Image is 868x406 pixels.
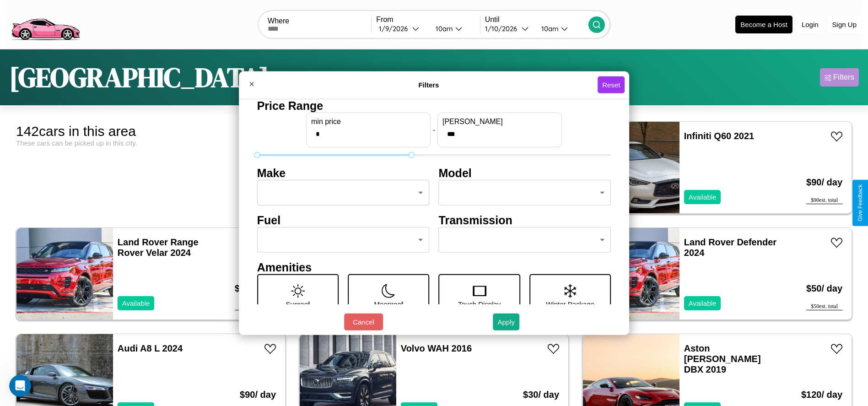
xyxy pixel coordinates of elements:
[857,184,863,222] div: Give Feedback
[833,73,854,82] div: Filters
[806,197,842,204] div: $ 90 est. total
[7,5,84,43] img: logo
[374,298,403,310] p: Moonroof
[344,314,383,330] button: Cancel
[9,375,31,397] iframe: Intercom live chat
[257,260,611,274] h4: Amenities
[257,99,611,112] h4: Price Range
[806,168,842,197] h3: $ 90 / day
[16,124,286,139] div: 142 cars in this area
[428,24,480,33] button: 10am
[458,298,501,310] p: Touch Display
[439,213,611,227] h4: Transmission
[493,314,519,330] button: Apply
[485,24,522,33] div: 1 / 10 / 2026
[118,343,183,353] a: Audi A8 L 2024
[235,274,276,303] h3: $ 110 / day
[546,298,594,310] p: Winter Package
[534,24,588,33] button: 10am
[401,343,472,353] a: Volvo WAH 2016
[235,303,276,310] div: $ 110 est. total
[376,16,480,24] label: From
[260,81,598,89] h4: Filters
[537,24,561,33] div: 10am
[257,213,430,227] h4: Fuel
[828,16,861,33] button: Sign Up
[684,131,754,141] a: Infiniti Q60 2021
[118,237,199,258] a: Land Rover Range Rover Velar 2024
[806,274,842,303] h3: $ 50 / day
[689,191,717,203] p: Available
[9,59,269,96] h1: [GEOGRAPHIC_DATA]
[286,298,310,310] p: Sunroof
[735,16,793,33] button: Become a Host
[820,68,859,87] button: Filters
[684,237,776,258] a: Land Rover Defender 2024
[689,297,717,309] p: Available
[598,76,625,93] button: Reset
[379,24,412,33] div: 1 / 9 / 2026
[442,117,557,125] label: [PERSON_NAME]
[376,24,428,33] button: 1/9/2026
[439,166,611,179] h4: Model
[257,166,430,179] h4: Make
[16,139,286,147] div: These cars can be picked up in this city.
[433,124,435,136] p: -
[431,24,455,33] div: 10am
[485,16,588,24] label: Until
[268,17,371,25] label: Where
[311,117,426,125] label: min price
[122,297,150,309] p: Available
[797,16,823,33] button: Login
[806,303,842,310] div: $ 50 est. total
[684,343,761,374] a: Aston [PERSON_NAME] DBX 2019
